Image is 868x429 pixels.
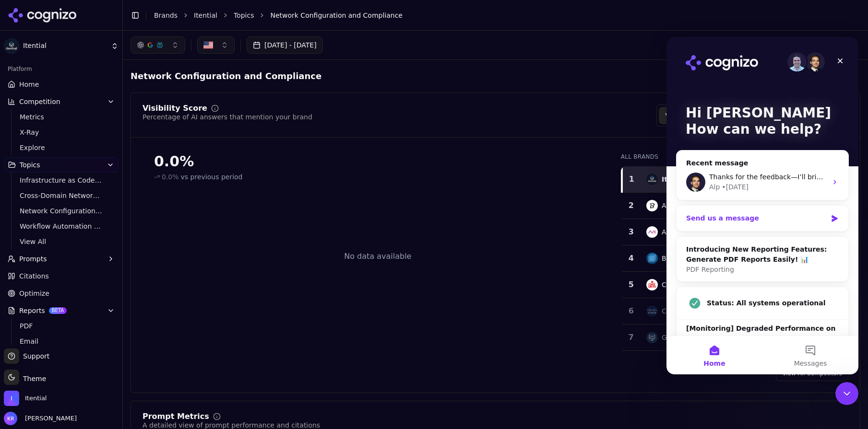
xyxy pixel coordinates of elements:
[131,68,339,85] span: Network Configuration and Compliance
[622,245,841,272] tr: 4backboxBackbox0.0%0.0%Hide backbox data
[162,172,179,182] span: 0.0%
[23,42,107,50] span: Itential
[646,332,658,343] img: gluware
[662,333,690,342] div: Gluware
[646,305,658,317] img: cisco
[662,201,686,210] div: Ansible
[10,168,182,195] div: Send us a message
[19,97,60,106] span: Competition
[20,143,103,152] span: Explore
[247,36,323,54] button: [DATE] - [DATE]
[622,298,841,325] tr: 6ciscoCisco0.0%0.0%Show cisco data
[626,279,637,290] div: 5
[270,11,403,20] span: Network Configuration and Compliance
[344,251,411,262] div: No data available
[19,271,49,281] span: Citations
[20,160,40,170] span: Topics
[659,107,721,124] button: Visibility Score
[4,157,119,173] button: Topics
[20,237,103,246] span: View All
[646,174,658,185] img: itential
[234,11,254,20] a: Topics
[20,229,68,236] span: PDF Reporting
[19,351,49,361] span: Support
[143,413,209,420] div: Prompt Metrics
[154,12,178,19] a: Brands
[4,268,119,284] a: Citations
[4,94,119,109] button: Competition
[16,110,107,124] a: Metrics
[662,280,677,290] div: Chef
[194,11,217,20] a: Itential
[662,227,694,237] div: Appviewx
[626,253,637,264] div: 4
[154,11,841,20] nav: breadcrumb
[626,332,637,343] div: 7
[16,174,107,187] a: Infrastructure as Code (IaC) for Networks
[646,253,658,264] img: backbox
[662,254,690,263] div: Backbox
[20,128,103,137] span: X-Ray
[835,382,858,405] iframe: To enrich screen reader interactions, please activate Accessibility in Grammarly extension settings
[49,307,67,314] span: BETA
[16,204,107,218] a: Network Configuration and Compliance
[96,299,192,337] button: Messages
[4,286,119,301] a: Optimize
[4,61,119,77] div: Platform
[165,15,182,33] div: Close
[25,394,47,403] span: Itential
[55,145,82,155] div: • [DATE]
[646,279,658,290] img: chef
[37,323,59,330] span: Home
[666,37,858,374] iframe: Intercom live chat
[16,189,107,202] a: Cross-Domain Network Orchestration
[20,336,103,346] span: Email
[21,414,77,423] span: [PERSON_NAME]
[626,226,637,238] div: 3
[143,112,312,122] div: Percentage of AI answers that mention your brand
[646,200,658,211] img: ansible
[4,412,77,425] button: Open user button
[622,193,841,219] tr: 2ansibleAnsible0.0%0.0%Hide ansible data
[19,306,45,315] span: Reports
[4,412,17,425] img: Kristen Rachels
[10,200,182,245] div: Introducing New Reporting Features: Generate PDF Reports Easily! 📊PDF Reporting
[621,153,841,161] div: All Brands
[20,208,172,228] div: Introducing New Reporting Features: Generate PDF Reports Easily! 📊
[16,126,107,139] a: X-Ray
[16,235,107,248] a: View All
[4,38,19,54] img: Itential
[19,289,49,298] span: Optimize
[20,112,103,122] span: Metrics
[203,40,213,50] img: United States
[19,375,46,383] span: Theme
[16,335,107,348] a: Email
[40,261,172,271] div: Status: All systems operational
[154,153,602,170] div: 0.0%
[4,77,119,92] a: Home
[20,176,160,186] div: Send us a message
[19,80,39,89] span: Home
[20,175,103,185] span: Infrastructure as Code (IaC) for Networks
[16,141,107,154] a: Explore
[646,226,658,238] img: appviewx
[622,351,841,377] tr: 0.0%Show hashicorp data
[4,391,19,406] img: Itential
[16,220,107,233] a: Workflow Automation Platforms
[20,321,103,331] span: PDF
[16,319,107,333] a: PDF
[662,306,679,316] div: Cisco
[131,70,321,83] span: Network Configuration and Compliance
[4,251,119,267] button: Prompts
[622,219,841,245] tr: 3appviewxAppviewx0.0%0.0%Hide appviewx data
[20,221,103,231] span: Workflow Automation Platforms
[20,206,103,216] span: Network Configuration and Compliance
